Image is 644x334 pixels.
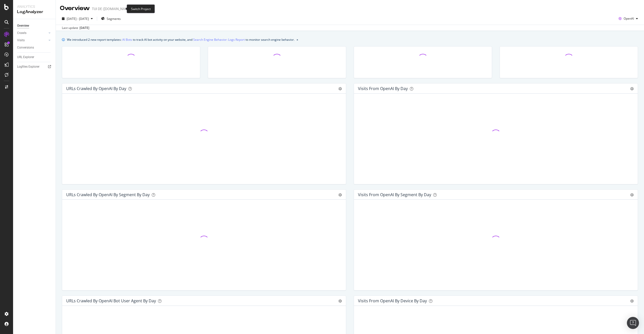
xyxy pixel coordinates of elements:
a: Conversions [17,45,52,50]
button: [DATE] - [DATE] [60,15,95,23]
div: We introduced 2 new report templates: to track AI bot activity on your website, and to monitor se... [67,37,295,42]
span: [DATE] - [DATE] [67,17,89,21]
div: Visits From OpenAI By Device By Day [358,298,427,303]
span: Segments [107,17,121,21]
div: gear [630,299,634,303]
div: Analytics [17,4,52,9]
div: URLs Crawled by OpenAI By Segment By Day [66,192,150,197]
a: Search Engine Behavior: Logs Report [193,37,245,42]
div: gear [630,87,634,91]
div: gear [338,87,342,91]
div: Last update [62,26,89,30]
div: Overview [60,4,90,13]
button: close banner [295,36,299,43]
div: Crawls [17,30,26,36]
a: Overview [17,23,52,28]
div: Visits from OpenAI By Segment By Day [358,192,431,197]
div: gear [630,193,634,197]
div: URLs Crawled by OpenAI by day [66,86,126,91]
div: Overview [17,23,29,28]
div: URLs Crawled by OpenAI bot User Agent By Day [66,298,156,303]
a: URL Explorer [17,55,52,60]
div: Conversions [17,45,34,50]
div: Switch Project [127,5,155,13]
button: OpenAI [617,15,640,23]
a: AI Bots [122,37,132,42]
div: gear [338,299,342,303]
div: info banner [62,37,638,42]
div: gear [338,193,342,197]
span: OpenAI [624,16,634,21]
div: TUI DE ([DOMAIN_NAME]) [92,6,132,11]
div: URL Explorer [17,55,34,60]
div: LogAnalyzer [17,9,52,15]
div: Logfiles Explorer [17,64,39,69]
button: Segments [99,15,123,23]
div: Visits from OpenAI by day [358,86,408,91]
a: Crawls [17,30,47,36]
a: Visits [17,38,47,43]
a: Logfiles Explorer [17,64,52,69]
div: [DATE] [79,26,89,30]
div: Open Intercom Messenger [627,317,639,329]
div: Visits [17,38,25,43]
